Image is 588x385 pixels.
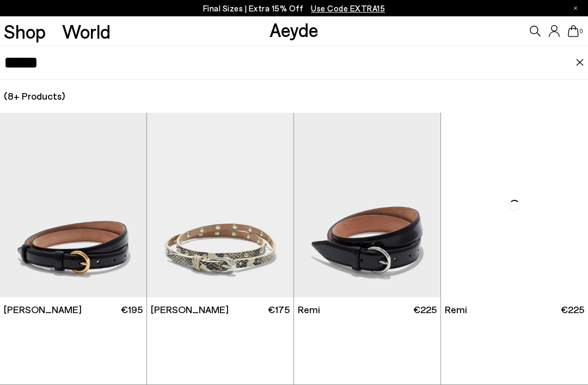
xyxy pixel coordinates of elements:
a: Aeyde [269,18,318,41]
img: Remi Leather Belt [294,113,440,297]
a: 0 [568,25,579,37]
span: €195 [121,303,143,316]
img: close.svg [575,59,584,66]
img: Liam Studded Leather Belt [147,113,293,297]
img: Remi Leather Belt [441,113,588,297]
a: Remi €225 [441,297,588,322]
p: Final Sizes | Extra 15% Off [203,2,385,15]
span: [PERSON_NAME] [4,303,82,316]
a: Remi €225 [294,297,440,322]
span: €225 [561,303,584,316]
span: €175 [268,303,290,316]
span: 0 [579,28,584,34]
span: Navigate to /collections/ss25-final-sizes [311,3,385,13]
span: [PERSON_NAME] [151,303,229,316]
span: Remi [298,303,320,316]
span: €225 [413,303,437,316]
span: Remi [445,303,467,316]
a: World [62,22,111,41]
a: [PERSON_NAME] €175 [147,297,293,322]
a: Shop [4,22,46,41]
